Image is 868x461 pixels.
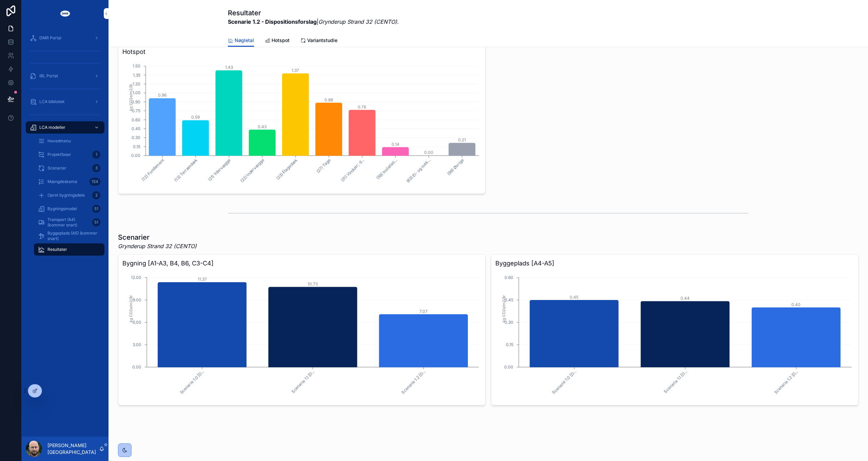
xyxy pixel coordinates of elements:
tspan: 0.45 [505,297,513,302]
tspan: 1.37 [292,68,299,73]
tspan: 0.00 [131,153,140,158]
h3: Byggeplads [A4-A5] [495,259,854,268]
tspan: 1.35 [133,73,140,78]
tspan: (63) El- og mek... [405,158,432,184]
tspan: Scenarie 1.1 [D... [290,369,315,394]
tspan: Scenarie 1.0 [D... [551,369,577,395]
span: Scenarier [47,165,66,171]
a: Bygningsmodel51 [34,203,104,215]
a: Resultater [34,243,104,256]
tspan: Scenarie 1.1 [D... [663,369,688,394]
div: 154 [90,178,100,186]
tspan: 1.20 [133,81,140,86]
h3: Bygning [A1-A3, B4, B6, C3-C4] [122,259,481,268]
tspan: 0.59 [191,115,200,120]
span: Transport (A4) (kommer snart) [47,217,90,228]
tspan: (22) Indervægge [239,158,265,183]
img: App logo [60,8,71,19]
tspan: 0.75 [132,108,140,113]
span: Mængdeskema [47,179,77,184]
tspan: 3.00 [133,342,141,347]
div: chart [122,271,481,401]
tspan: 0.60 [505,275,513,280]
span: Opret bygningsdele [47,193,85,198]
span: Hotspot [272,37,290,44]
a: LCA modeller [26,121,104,134]
span: Projektfaser [47,152,71,157]
tspan: 6.00 [133,320,141,325]
tspan: 0.96 [158,93,166,98]
span: Variantstudie [307,37,337,44]
tspan: (27) Tage [315,158,332,174]
span: Byggeplads (A5) (kommer snart) [47,230,98,241]
span: | . [228,18,399,26]
a: Projektfaser1 [34,148,104,161]
tspan: 10.73 [308,281,318,286]
tspan: (31) Vinduer; d... [340,158,365,183]
tspan: 0.00 [132,364,141,369]
div: 3 [92,164,100,172]
tspan: (21) Ydervægge [207,158,232,182]
a: Byggeplads (A5) (kommer snart) [34,230,104,242]
tspan: 0.45 [132,126,140,131]
tspan: 0.21 [458,137,466,142]
div: 1 [92,151,100,159]
tspan: 0.88 [324,97,333,102]
a: Nøgletal [228,34,254,47]
tspan: 0.30 [132,135,140,140]
h3: Hotspot [122,47,481,57]
a: iBL Portal [26,70,104,82]
div: 51 [92,218,100,226]
tspan: kg CO2e/m2/år [129,295,133,322]
tspan: Scenarie 1.2 [D... [773,369,799,395]
a: Scenarier3 [34,162,104,174]
a: Transport (A4) (kommer snart)51 [34,216,104,228]
tspan: 0.45 [570,295,578,300]
h1: Scenarier [118,233,197,242]
tspan: 7.07 [419,309,428,314]
tspan: 0.40 [791,302,801,307]
tspan: Scenarie 1.2 [D... [400,369,426,395]
tspan: 9.00 [133,297,141,302]
span: DMR Portal [39,35,61,41]
a: DMR Portal [26,32,104,44]
tspan: 0.15 [506,342,513,347]
div: chart [495,271,854,401]
span: iBL Portal [39,73,58,79]
span: Resultater [47,247,67,252]
span: Hovedmenu [47,138,71,144]
div: 2 [92,191,100,199]
a: Variantstudie [300,34,337,48]
div: 51 [92,205,100,213]
a: Hotspot [265,34,290,48]
strong: Scenarie 1.2 - Dispositionsforslag [228,18,317,25]
span: Bygningsmodel [47,206,77,212]
tspan: 11.37 [198,277,207,282]
a: Hovedmenu [34,135,104,147]
span: LCA modeller [39,125,65,130]
tspan: (23) Etagedæk [275,158,298,181]
tspan: kg CO2e/m2/år [501,295,506,322]
tspan: 1.43 [225,65,233,70]
tspan: (12) Fundament [141,158,165,182]
tspan: (59) Installati... [375,158,398,181]
a: LCA bibliotek [26,96,104,108]
tspan: kg CO2e/m2/år [129,84,133,111]
tspan: 0.44 [680,296,690,301]
em: Grynderup Strand 32 (CENTO) [118,242,197,250]
tspan: 0.43 [258,124,267,129]
tspan: 0.14 [392,142,399,147]
a: Mængdeskema154 [34,176,104,188]
tspan: 0.90 [132,99,140,104]
span: Nøgletal [235,37,254,44]
h1: Resultater [228,8,399,18]
span: LCA bibliotek [39,99,65,104]
div: scrollable content [22,27,108,264]
tspan: 0.30 [505,320,513,325]
tspan: 0.60 [132,117,140,122]
tspan: 0.15 [133,144,140,149]
tspan: 0.00 [504,364,513,369]
div: chart [122,59,481,189]
tspan: 0.76 [358,104,366,109]
em: Grynderup Strand 32 (CENTO) [318,18,397,25]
